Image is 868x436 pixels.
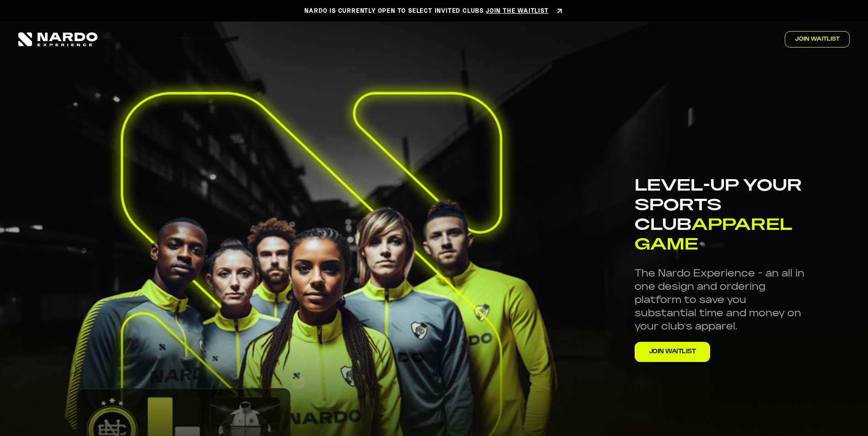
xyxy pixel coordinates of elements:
span: APPAREL GAME [635,218,792,252]
button: JOIN WAITLIST [785,31,850,48]
span: JOIN THE WAITLIST [486,4,549,18]
div: The Nardo Experience - an all in one design and ordering platform to save you substantial time an... [635,267,807,334]
div: NARDO IS CURRENTLY OPEN TO SELECT INVITED CLUBS [304,4,563,18]
button: JOIN WAITLIST [635,342,710,362]
div: LEVEL-UP YOUR SPORTS CLUB [635,176,809,255]
span: JOIN WAITLIST [649,347,696,356]
span: JOIN WAITLIST [795,35,840,43]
